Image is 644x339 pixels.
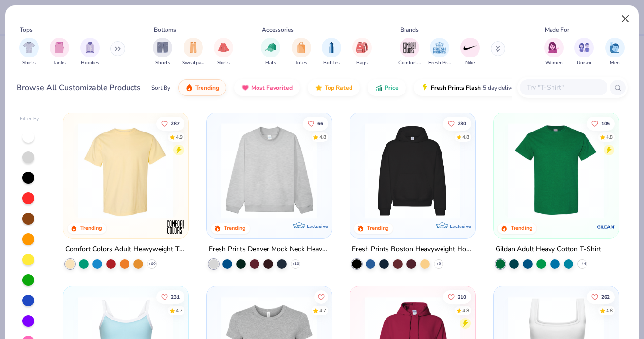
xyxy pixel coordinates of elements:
[262,25,294,34] div: Accessories
[214,38,233,67] div: filter for Skirts
[195,84,219,92] span: Trending
[80,38,100,67] button: filter button
[428,38,451,67] div: filter for Fresh Prints
[151,83,170,92] div: Sort By
[544,38,564,67] div: filter for Women
[450,223,471,229] span: Exclusive
[303,116,328,130] button: Like
[322,123,427,219] img: a90f7c54-8796-4cb2-9d6e-4e9644cfe0fe
[182,38,204,67] div: filter for Sweatpants
[443,116,471,130] button: Like
[458,121,466,126] span: 230
[443,290,471,303] button: Like
[352,38,372,67] div: filter for Bags
[306,223,327,229] span: Exclusive
[261,38,280,67] div: filter for Hats
[317,121,323,126] span: 66
[463,40,478,55] img: Nike Image
[292,38,311,67] div: filter for Totes
[609,42,620,53] img: Men Image
[23,42,35,53] img: Shirts Image
[156,290,184,303] button: Like
[360,123,465,219] img: 91acfc32-fd48-4d6b-bdad-a4c1a30ac3fc
[578,261,586,266] span: + 44
[185,84,193,92] img: trending.gif
[73,123,178,219] img: 029b8af0-80e6-406f-9fdc-fdf898547912
[462,307,469,314] div: 4.8
[432,40,447,55] img: Fresh Prints Image
[188,42,199,53] img: Sweatpants Image
[209,243,330,255] div: Fresh Prints Denver Mock Neck Heavyweight Sweatshirt
[261,38,280,67] button: filter button
[606,307,613,314] div: 4.8
[85,42,95,53] img: Hoodies Image
[234,79,300,96] button: Most Favorited
[218,42,229,53] img: Skirts Image
[605,38,625,67] div: filter for Men
[428,38,451,67] button: filter button
[545,59,563,67] span: Women
[292,261,299,266] span: + 10
[295,59,307,67] span: Totes
[610,59,620,67] span: Men
[460,38,480,67] div: filter for Nike
[545,25,569,34] div: Made For
[81,59,99,67] span: Hoodies
[176,307,183,314] div: 4.7
[577,59,591,67] span: Unisex
[496,243,601,255] div: Gildan Adult Heavy Cotton T-Shirt
[356,59,368,67] span: Bags
[153,38,172,67] div: filter for Shorts
[19,38,39,67] button: filter button
[182,59,204,67] span: Sweatpants
[314,290,328,303] button: Like
[214,38,233,67] button: filter button
[54,42,65,53] img: Tanks Image
[65,243,186,255] div: Comfort Colors Adult Heavyweight T-Shirt
[182,38,204,67] button: filter button
[601,121,610,126] span: 105
[356,42,367,53] img: Bags Image
[606,133,613,141] div: 4.8
[171,294,180,299] span: 231
[308,79,360,96] button: Top Rated
[265,59,276,67] span: Hats
[596,217,615,236] img: Gildan logo
[323,59,340,67] span: Bottles
[398,38,421,67] button: filter button
[483,82,519,94] span: 5 day delivery
[156,116,184,130] button: Like
[322,38,341,67] div: filter for Bottles
[325,84,352,92] span: Top Rated
[154,25,176,34] div: Bottoms
[148,261,156,266] span: + 60
[436,261,441,266] span: + 9
[315,84,323,92] img: TopRated.gif
[601,294,610,299] span: 262
[398,38,421,67] div: filter for Comfort Colors
[326,42,337,53] img: Bottles Image
[251,84,293,92] span: Most Favorited
[616,10,635,28] button: Close
[548,42,559,53] img: Women Image
[319,133,326,141] div: 4.8
[176,133,183,141] div: 4.9
[428,59,451,67] span: Fresh Prints
[385,84,399,92] span: Price
[398,59,421,67] span: Comfort Colors
[157,42,168,53] img: Shorts Image
[217,123,322,219] img: f5d85501-0dbb-4ee4-b115-c08fa3845d83
[166,217,185,236] img: Comfort Colors logo
[20,25,33,34] div: Tops
[217,59,230,67] span: Skirts
[241,84,249,92] img: most_fav.gif
[421,84,429,92] img: flash.gif
[368,79,406,96] button: Price
[153,38,172,67] button: filter button
[574,38,594,67] button: filter button
[402,40,417,55] img: Comfort Colors Image
[503,123,608,219] img: db319196-8705-402d-8b46-62aaa07ed94f
[20,115,39,123] div: Filter By
[17,82,141,94] div: Browse All Customizable Products
[526,82,601,93] input: Try "T-Shirt"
